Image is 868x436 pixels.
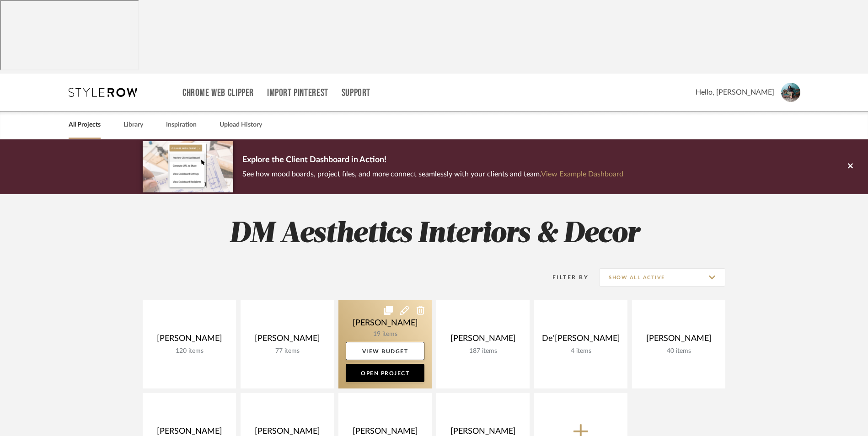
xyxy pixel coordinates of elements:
a: Support [342,89,370,97]
a: All Projects [69,119,101,131]
a: Open Project [346,364,424,382]
div: 120 items [150,347,229,355]
div: 4 items [541,347,620,355]
h2: DM Aesthetics Interiors & Decor [105,217,763,251]
div: [PERSON_NAME] [150,334,229,347]
a: Import Pinterest [267,89,328,97]
img: avatar [781,83,800,102]
a: Chrome Web Clipper [182,89,254,97]
div: Filter By [541,273,589,282]
a: View Budget [346,342,424,360]
a: Inspiration [166,119,197,131]
span: Hello, [PERSON_NAME] [696,87,774,98]
p: Explore the Client Dashboard in Action! [242,153,623,168]
img: d5d033c5-7b12-40c2-a960-1ecee1989c38.png [143,141,233,192]
a: Library [123,119,143,131]
div: 187 items [444,347,522,355]
div: 40 items [639,347,718,355]
a: View Example Dashboard [541,170,623,178]
div: [PERSON_NAME] [639,334,718,347]
a: Upload History [220,119,262,131]
div: [PERSON_NAME] [444,334,522,347]
div: [PERSON_NAME] [248,334,327,347]
div: 77 items [248,347,327,355]
p: See how mood boards, project files, and more connect seamlessly with your clients and team. [242,168,623,181]
div: De'[PERSON_NAME] [541,334,620,347]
